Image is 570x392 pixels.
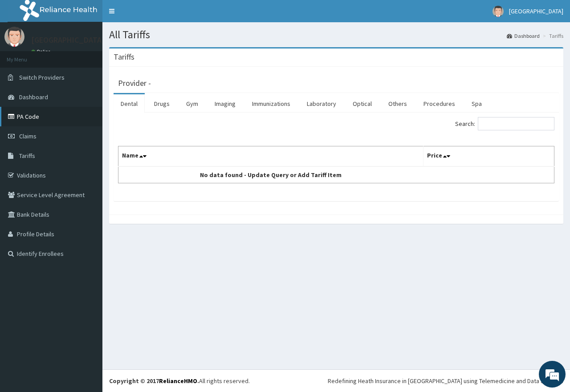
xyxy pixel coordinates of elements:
[4,27,24,47] img: User Image
[455,117,554,130] label: Search:
[31,48,53,55] a: Online
[493,6,504,17] img: User Image
[147,94,177,113] a: Drugs
[509,7,563,15] span: [GEOGRAPHIC_DATA]
[328,376,563,385] div: Redefining Heath Insurance in [GEOGRAPHIC_DATA] using Telemedicine and Data Science!
[416,94,462,113] a: Procedures
[541,32,563,40] li: Tariffs
[478,117,554,130] input: Search:
[118,79,151,87] h3: Provider -
[19,152,35,160] span: Tariffs
[19,132,37,140] span: Claims
[423,146,554,167] th: Price
[208,94,243,113] a: Imaging
[19,93,48,101] span: Dashboard
[300,94,343,113] a: Laboratory
[102,369,570,392] footer: All rights reserved.
[109,29,563,40] h1: All Tariffs
[159,377,197,385] a: RelianceHMO
[464,94,489,113] a: Spa
[179,94,205,113] a: Gym
[114,94,145,113] a: Dental
[118,166,423,183] td: No data found - Update Query or Add Tariff Item
[109,377,199,385] strong: Copyright © 2017 .
[346,94,379,113] a: Optical
[245,94,297,113] a: Immunizations
[114,53,134,61] h3: Tariffs
[507,32,540,40] a: Dashboard
[118,146,423,167] th: Name
[19,73,65,81] span: Switch Providers
[31,36,105,44] p: [GEOGRAPHIC_DATA]
[381,94,414,113] a: Others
